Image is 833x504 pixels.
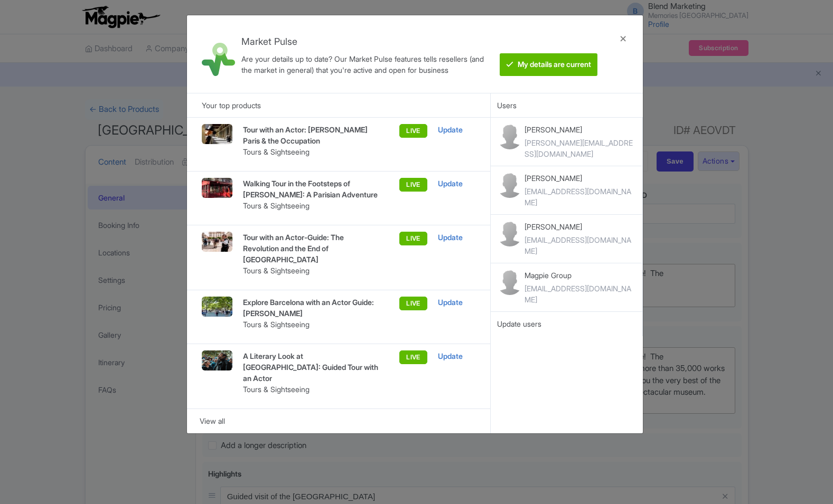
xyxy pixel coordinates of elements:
[202,350,232,370] img: Montmartre4_hrbxr7.png
[497,318,635,330] div: Update users
[438,178,476,189] div: Update
[243,350,379,384] p: A Literary Look at [GEOGRAPHIC_DATA]: Guided Tour with an Actor
[438,232,476,243] div: Update
[491,93,642,117] div: Users
[243,146,379,157] p: Tours & Sightseeing
[243,319,379,330] p: Tours & Sightseeing
[243,124,379,146] p: Tour with an Actor: [PERSON_NAME] Paris & the Occupation
[525,234,635,256] div: [EMAIL_ADDRESS][DOMAIN_NAME]
[525,137,635,159] div: [PERSON_NAME][EMAIL_ADDRESS][DOMAIN_NAME]
[243,384,379,395] p: Tours & Sightseeing
[241,53,486,75] div: Are your details up to date? Our Market Pulse features tells resellers (and the market in general...
[497,124,522,149] img: contact-b11cc6e953956a0c50a2f97983291f06.png
[438,297,476,308] div: Update
[243,297,379,319] p: Explore Barcelona with an Actor Guide: [PERSON_NAME]
[187,93,490,117] div: Your top products
[497,221,522,246] img: contact-b11cc6e953956a0c50a2f97983291f06.png
[202,297,232,317] img: BAR_7_xuufjt.jpg
[202,232,232,252] img: Lyon7_ixuoac.jpg
[497,173,522,198] img: contact-b11cc6e953956a0c50a2f97983291f06.png
[525,173,635,184] p: [PERSON_NAME]
[200,415,478,427] div: View all
[525,283,635,305] div: [EMAIL_ADDRESS][DOMAIN_NAME]
[202,43,235,76] img: market_pulse-1-0a5220b3d29e4a0de46fb7534bebe030.svg
[438,350,476,362] div: Update
[202,178,232,198] img: Emily6_n95lcp.jpg
[525,124,635,135] p: [PERSON_NAME]
[243,232,379,265] p: Tour with an Actor-Guide: The Revolution and the End of [GEOGRAPHIC_DATA]
[243,200,379,211] p: Tours & Sightseeing
[243,178,379,200] p: Walking Tour in the Footsteps of [PERSON_NAME]: A Parisian Adventure
[243,265,379,276] p: Tours & Sightseeing
[525,270,635,281] p: Magpie Group
[525,221,635,232] p: [PERSON_NAME]
[525,186,635,208] div: [EMAIL_ADDRESS][DOMAIN_NAME]
[500,53,597,76] btn: My details are current
[202,124,232,144] img: Josephine3_mamvfa.jpg
[438,124,476,136] div: Update
[497,270,522,295] img: contact-b11cc6e953956a0c50a2f97983291f06.png
[241,36,486,47] h4: Market Pulse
